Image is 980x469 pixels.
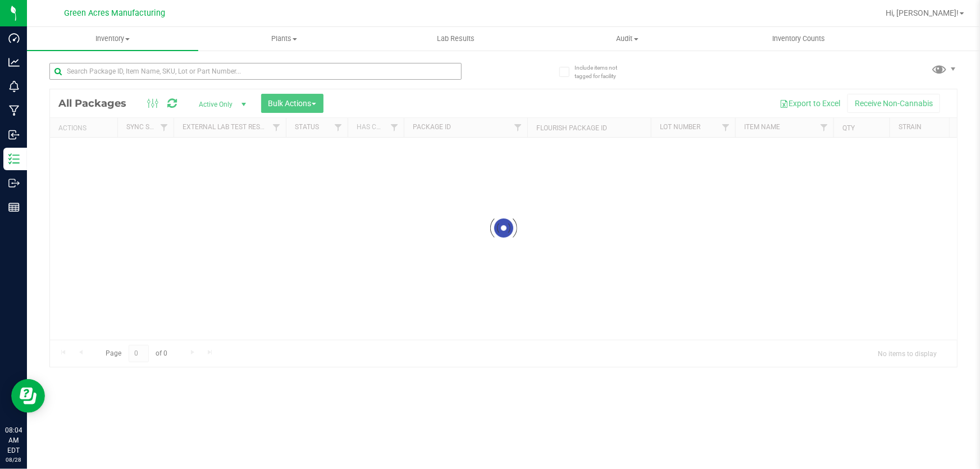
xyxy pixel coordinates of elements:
[422,34,490,44] span: Lab Results
[541,27,713,51] a: Audit
[575,63,631,80] span: Include items not tagged for facility
[8,33,20,44] inline-svg: Dashboard
[886,8,959,17] span: Hi, [PERSON_NAME]!
[5,456,22,464] p: 08/28
[198,27,370,51] a: Plants
[8,105,20,116] inline-svg: Manufacturing
[8,57,20,68] inline-svg: Analytics
[758,34,841,44] span: Inventory Counts
[8,153,20,165] inline-svg: Inventory
[8,129,20,140] inline-svg: Inbound
[199,34,369,44] span: Plants
[64,8,165,18] span: Green Acres Manufacturing
[27,34,198,44] span: Inventory
[49,63,462,80] input: Search Package ID, Item Name, SKU, Lot or Part Number...
[8,202,20,213] inline-svg: Reports
[370,27,541,51] a: Lab Results
[8,81,20,92] inline-svg: Monitoring
[542,34,712,44] span: Audit
[5,425,22,456] p: 08:04 AM EDT
[11,379,45,413] iframe: Resource center
[27,27,198,51] a: Inventory
[8,177,20,189] inline-svg: Outbound
[713,27,885,51] a: Inventory Counts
